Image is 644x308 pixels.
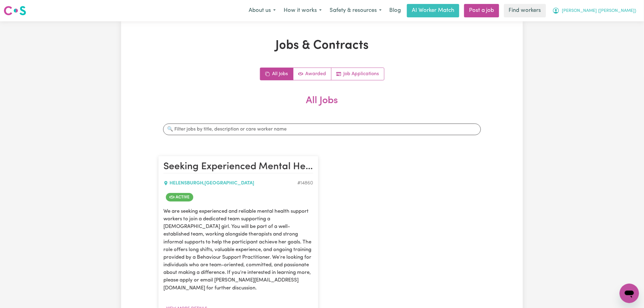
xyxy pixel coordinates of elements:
[158,95,486,116] h2: All Jobs
[4,5,26,16] img: Careseekers logo
[158,38,486,53] h1: Jobs & Contracts
[386,4,404,17] a: Blog
[407,4,459,17] a: AI Worker Match
[562,8,636,14] span: [PERSON_NAME] ([PERSON_NAME])
[293,68,331,80] a: Active jobs
[163,161,313,173] h2: Seeking Experienced Mental Health Workers for Youth Support Role
[326,4,386,17] button: Safety & resources
[163,208,313,292] p: We are seeking experienced and reliable mental health support workers to join a dedicated team su...
[331,68,384,80] a: Job applications
[620,284,639,303] iframe: Button to launch messaging window
[504,4,546,17] a: Find workers
[548,4,640,17] button: My Account
[163,180,297,187] div: HELENSBURGH , [GEOGRAPHIC_DATA]
[245,4,280,17] button: About us
[260,68,293,80] a: All jobs
[166,193,193,201] span: Job is active
[297,180,313,187] div: Job ID #14860
[280,4,326,17] button: How it works
[4,4,26,18] a: Careseekers logo
[163,124,481,135] input: 🔍 Filter jobs by title, description or care worker name
[464,4,499,17] a: Post a job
